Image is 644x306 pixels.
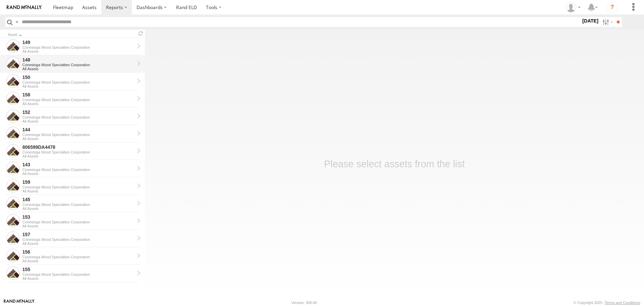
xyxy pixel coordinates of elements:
[22,259,135,263] div: All Assets
[4,299,35,306] a: Visit our Website
[22,80,135,84] div: Conestoga Wood Specialties Corporation
[22,57,135,63] div: 148 - View Asset History
[7,5,42,10] img: rand-logo.svg
[22,249,135,255] div: 156 - View Asset History
[22,119,135,123] div: All Assets
[22,127,135,133] div: 144 - View Asset History
[22,45,135,49] div: Conestoga Wood Specialties Corporation
[607,2,618,13] i: ?
[291,301,317,305] div: Version: 306.00
[574,301,640,305] div: © Copyright 2025 -
[22,133,135,137] div: Conestoga Wood Specialties Corporation
[22,179,135,185] div: 159 - View Asset History
[22,168,135,172] div: Conestoga Wood Specialties Corporation
[22,185,135,189] div: Conestoga Wood Specialties Corporation
[22,67,135,71] div: All Assets
[22,92,135,98] div: 158 - View Asset History
[22,189,135,193] div: All Assets
[22,231,135,237] div: 157 - View Asset History
[22,266,135,272] div: 155 - View Asset History
[22,214,135,220] div: 153 - View Asset History
[22,276,135,280] div: All Assets
[22,154,135,158] div: All Assets
[22,255,135,259] div: Conestoga Wood Specialties Corporation
[22,102,135,106] div: All Assets
[22,49,135,53] div: All Assets
[22,115,135,119] div: Conestoga Wood Specialties Corporation
[22,162,135,168] div: 143 - View Asset History
[22,207,135,211] div: All Assets
[22,203,135,207] div: Conestoga Wood Specialties Corporation
[137,30,145,37] span: Refresh
[22,63,135,67] div: Conestoga Wood Specialties Corporation
[22,150,135,154] div: Conestoga Wood Specialties Corporation
[22,98,135,102] div: Conestoga Wood Specialties Corporation
[22,242,135,246] div: All Assets
[22,237,135,242] div: Conestoga Wood Specialties Corporation
[22,272,135,276] div: Conestoga Wood Specialties Corporation
[14,17,19,27] label: Search Query
[22,74,135,80] div: 150 - View Asset History
[22,84,135,88] div: All Assets
[605,301,640,305] a: Terms and Conditions
[22,220,135,224] div: Conestoga Wood Specialties Corporation
[22,144,135,150] div: 806599DA4478 - View Asset History
[22,172,135,176] div: All Assets
[22,224,135,228] div: All Assets
[22,137,135,141] div: All Assets
[22,39,135,45] div: 149 - View Asset History
[581,17,600,25] label: [DATE]
[22,196,135,203] div: 145 - View Asset History
[563,2,583,12] div: Larry Kelly
[8,33,134,37] div: Click to Sort
[22,109,135,115] div: 152 - View Asset History
[600,17,614,27] label: Search Filter Options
